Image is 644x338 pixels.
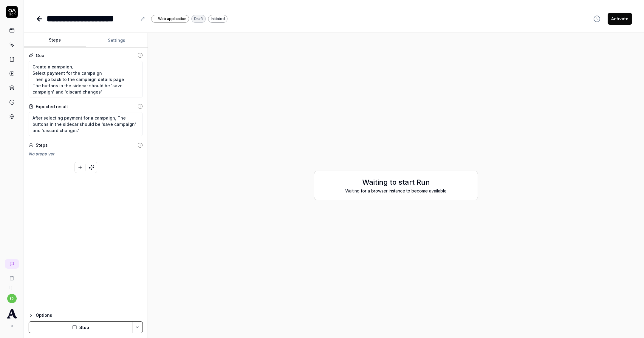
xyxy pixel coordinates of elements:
[86,33,148,48] button: Settings
[7,308,17,319] img: Acast Logo
[36,52,46,59] div: Goal
[36,142,48,148] div: Steps
[36,312,143,319] div: Options
[191,15,206,23] div: Draft
[7,294,17,303] button: o
[320,188,472,194] div: Waiting for a browser instance to become available
[2,303,21,320] button: Acast Logo
[29,321,132,333] button: Stop
[29,312,143,319] button: Options
[2,271,21,281] a: Book a call with us
[158,16,186,22] span: Web application
[2,281,21,290] a: Documentation
[24,33,86,48] button: Steps
[151,15,189,23] a: Web application
[36,103,68,110] div: Expected result
[208,15,227,23] div: Initiated
[29,151,143,157] div: No steps yet
[320,177,472,188] h2: Waiting to start Run
[5,259,19,269] a: New conversation
[590,13,604,25] button: View version history
[608,13,632,25] button: Activate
